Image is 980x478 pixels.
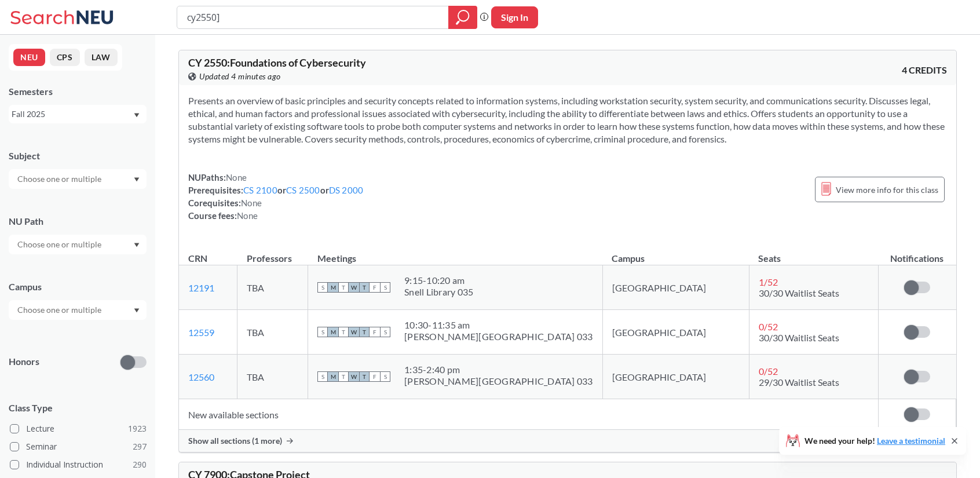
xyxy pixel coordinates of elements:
[237,355,308,399] td: TBA
[759,276,778,287] span: 1 / 52
[328,371,338,382] span: M
[404,375,593,387] div: [PERSON_NAME][GEOGRAPHIC_DATA] 033
[902,64,947,76] span: 4 CREDITS
[380,282,390,293] span: S
[759,377,839,388] span: 29/30 Waitlist Seats
[602,265,749,310] td: [GEOGRAPHIC_DATA]
[317,282,328,293] span: S
[602,355,749,399] td: [GEOGRAPHIC_DATA]
[448,6,477,29] div: magnifying glass
[878,240,956,265] th: Notifications
[286,185,320,195] a: CS 2500
[133,440,147,453] span: 297
[404,286,473,298] div: Snell Library 035
[759,332,839,343] span: 30/30 Waitlist Seats
[85,49,118,66] button: LAW
[308,240,603,265] th: Meetings
[134,308,140,313] svg: Dropdown arrow
[243,185,277,195] a: CS 2100
[491,6,538,28] button: Sign In
[349,327,359,337] span: W
[134,113,140,118] svg: Dropdown arrow
[759,366,778,377] span: 0 / 52
[188,171,363,222] div: NUPaths: Prerequisites: or or Corequisites: Course fees:
[404,275,473,286] div: 9:15 - 10:20 am
[317,327,328,337] span: S
[404,364,593,375] div: 1:35 - 2:40 pm
[338,327,349,337] span: T
[186,8,440,27] input: Class, professor, course number, "phrase"
[877,436,945,446] a: Leave a testimonial
[328,282,338,293] span: M
[188,371,214,382] a: 12560
[226,172,247,183] span: None
[370,371,380,382] span: F
[12,108,133,121] div: Fall 2025
[188,56,366,69] span: CY 2550 : Foundations of Cybersecurity
[404,319,593,331] div: 10:30 - 11:35 am
[329,185,364,195] a: DS 2000
[237,310,308,355] td: TBA
[128,422,147,435] span: 1923
[338,371,349,382] span: T
[9,215,147,228] div: NU Path
[9,85,147,98] div: Semesters
[404,331,593,342] div: [PERSON_NAME][GEOGRAPHIC_DATA] 033
[9,280,147,293] div: Campus
[359,282,370,293] span: T
[602,310,749,355] td: [GEOGRAPHIC_DATA]
[9,105,147,123] div: Fall 2025Dropdown arrow
[759,321,778,332] span: 0 / 52
[134,243,140,247] svg: Dropdown arrow
[134,177,140,182] svg: Dropdown arrow
[359,327,370,337] span: T
[602,240,749,265] th: Campus
[237,265,308,310] td: TBA
[10,421,147,436] label: Lecture
[380,371,390,382] span: S
[9,402,147,414] span: Class Type
[9,149,147,162] div: Subject
[237,210,258,221] span: None
[9,300,147,320] div: Dropdown arrow
[359,371,370,382] span: T
[380,327,390,337] span: S
[9,169,147,189] div: Dropdown arrow
[199,70,281,83] span: Updated 4 minutes ago
[9,355,39,368] p: Honors
[456,9,470,25] svg: magnifying glass
[759,287,839,298] span: 30/30 Waitlist Seats
[13,49,45,66] button: NEU
[10,439,147,454] label: Seminar
[836,183,938,197] span: View more info for this class
[370,327,380,337] span: F
[338,282,349,293] span: T
[188,436,282,446] span: Show all sections (1 more)
[179,430,956,452] div: Show all sections (1 more)
[241,198,262,208] span: None
[188,94,947,145] section: Presents an overview of basic principles and security concepts related to information systems, in...
[749,240,878,265] th: Seats
[188,282,214,293] a: 12191
[317,371,328,382] span: S
[12,303,109,317] input: Choose one or multiple
[188,327,214,338] a: 12559
[349,371,359,382] span: W
[10,457,147,472] label: Individual Instruction
[237,240,308,265] th: Professors
[9,235,147,254] div: Dropdown arrow
[370,282,380,293] span: F
[805,437,945,445] span: We need your help!
[12,172,109,186] input: Choose one or multiple
[50,49,80,66] button: CPS
[349,282,359,293] span: W
[133,458,147,471] span: 290
[328,327,338,337] span: M
[179,399,878,430] td: New available sections
[188,252,207,265] div: CRN
[12,238,109,251] input: Choose one or multiple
